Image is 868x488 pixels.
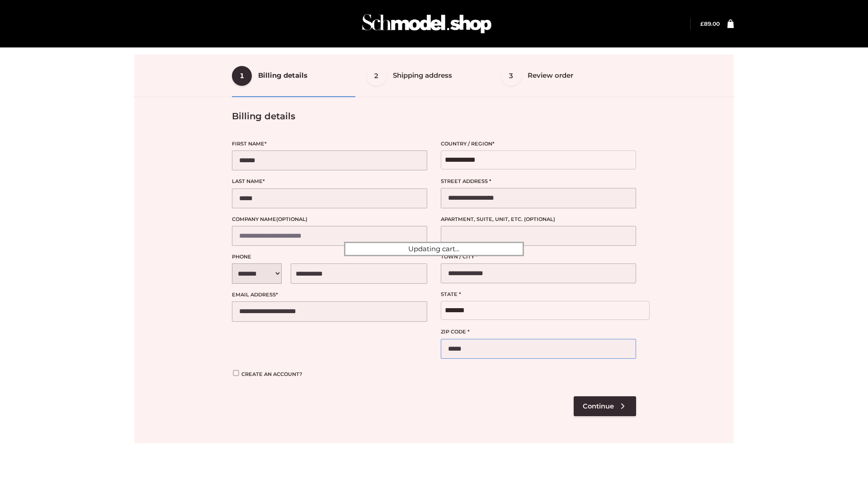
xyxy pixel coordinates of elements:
bdi: 89.00 [700,20,720,27]
a: £89.00 [700,20,720,27]
img: Schmodel Admin 964 [359,6,495,42]
div: Updating cart... [344,242,524,256]
span: £ [700,20,704,27]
